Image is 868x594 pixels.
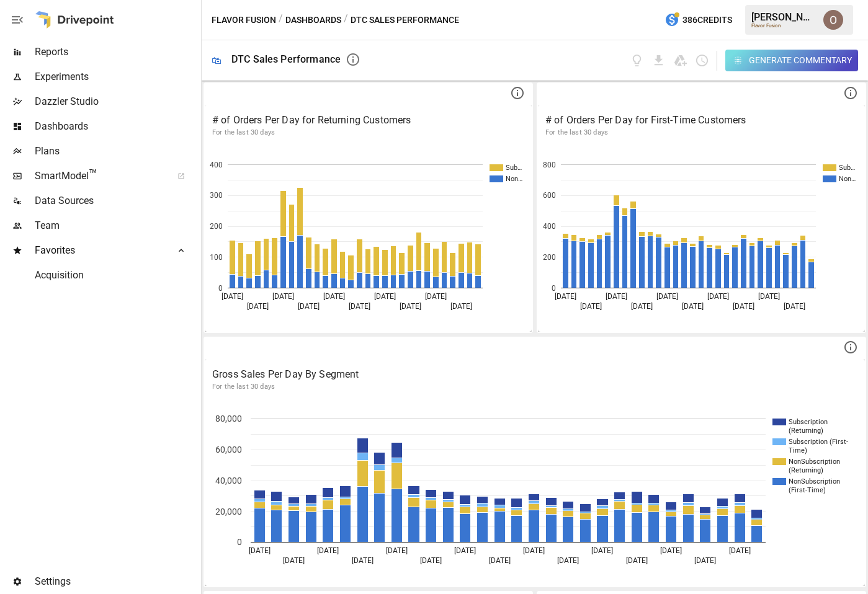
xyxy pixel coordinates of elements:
[749,53,852,68] div: Generate Commentary
[626,556,648,565] text: [DATE]
[279,12,283,28] div: /
[317,546,339,555] text: [DATE]
[212,367,857,382] p: Gross Sales Per Day By Segment
[606,292,627,301] text: [DATE]
[545,128,857,138] p: For the last 30 days
[656,292,678,301] text: [DATE]
[344,12,348,28] div: /
[215,414,242,423] text: 80,000
[789,427,823,435] text: (Returning)
[543,222,556,231] text: 400
[545,113,857,128] p: # of Orders Per Day for First-Time Customers
[789,438,848,446] text: Subscription (First-
[212,55,221,66] div: 🛍
[205,146,532,332] svg: A chart.
[35,144,199,159] span: Plans
[506,175,522,183] text: Non…
[283,556,305,565] text: [DATE]
[789,466,823,474] text: (Returning)
[272,292,294,301] text: [DATE]
[789,458,840,466] text: NonSubscription
[237,537,242,547] text: 0
[215,476,242,485] text: 40,000
[543,191,556,200] text: 600
[823,10,843,30] img: Oleksii Flok
[489,556,511,565] text: [DATE]
[35,193,199,208] span: Data Sources
[205,400,865,586] svg: A chart.
[651,53,666,68] button: Download dashboard
[35,69,199,84] span: Experiments
[425,292,447,301] text: [DATE]
[298,302,320,311] text: [DATE]
[35,45,199,60] span: Reports
[35,94,199,109] span: Dazzler Studio
[784,302,805,311] text: [DATE]
[552,284,556,293] text: 0
[210,191,223,200] text: 300
[210,222,223,231] text: 200
[694,556,716,565] text: [DATE]
[695,53,709,68] button: Schedule dashboard
[789,418,828,426] text: Subscription
[751,11,816,23] div: [PERSON_NAME]
[733,302,754,311] text: [DATE]
[816,2,851,37] button: Oleksii Flok
[631,302,653,311] text: [DATE]
[35,218,199,233] span: Team
[400,302,421,311] text: [DATE]
[839,175,856,183] text: Non…
[682,12,732,28] span: 386 Credits
[35,243,164,258] span: Favorites
[630,53,644,68] button: View documentation
[555,292,576,301] text: [DATE]
[580,302,602,311] text: [DATE]
[538,146,865,332] svg: A chart.
[454,546,476,555] text: [DATE]
[215,507,242,516] text: 20,000
[758,292,780,301] text: [DATE]
[839,164,855,172] text: Sub…
[386,546,408,555] text: [DATE]
[349,302,370,311] text: [DATE]
[212,128,524,138] p: For the last 30 days
[323,292,345,301] text: [DATE]
[660,546,682,555] text: [DATE]
[450,302,472,311] text: [DATE]
[707,292,729,301] text: [DATE]
[249,546,271,555] text: [DATE]
[35,169,164,184] span: SmartModel
[374,292,396,301] text: [DATE]
[35,574,199,589] span: Settings
[729,546,751,555] text: [DATE]
[212,382,857,392] p: For the last 30 days
[212,113,524,128] p: # of Orders Per Day for Returning Customers
[215,445,242,454] text: 60,000
[523,546,545,555] text: [DATE]
[660,9,737,32] button: 386Credits
[285,12,341,28] button: Dashboards
[789,446,807,454] text: Time)
[221,292,243,301] text: [DATE]
[789,486,826,494] text: (First-Time)
[352,556,374,565] text: [DATE]
[725,50,859,71] button: Generate Commentary
[218,284,223,293] text: 0
[247,302,269,311] text: [DATE]
[210,161,223,169] text: 400
[506,164,522,172] text: Sub…
[89,167,97,182] span: ™
[682,302,704,311] text: [DATE]
[751,23,816,29] div: Flavor Fusion
[557,556,579,565] text: [DATE]
[210,253,223,262] text: 100
[35,119,199,134] span: Dashboards
[673,53,687,68] button: Save as Google Doc
[420,556,442,565] text: [DATE]
[231,53,341,65] div: DTC Sales Performance
[543,161,556,169] text: 800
